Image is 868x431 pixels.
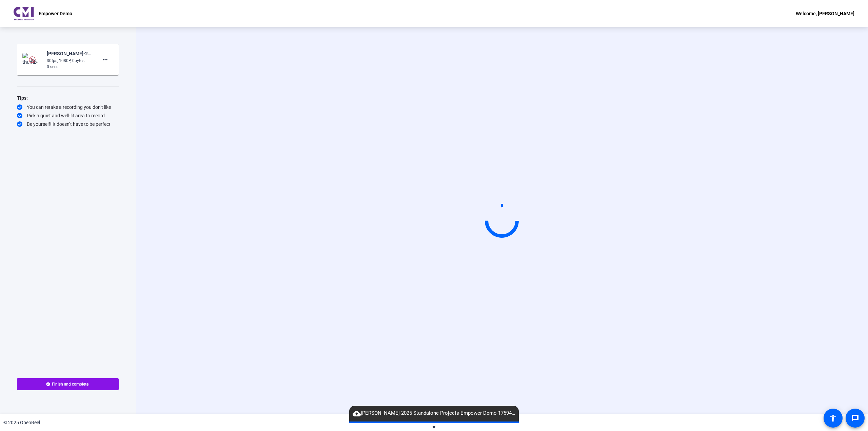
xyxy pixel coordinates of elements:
span: [PERSON_NAME]-2025 Standalone Projects-Empower Demo-1759410743631-screen [349,409,519,417]
div: Welcome, [PERSON_NAME] [796,9,854,18]
div: You can retake a recording you don’t like [17,104,119,111]
mat-icon: more_horiz [101,56,109,64]
div: © 2025 OpenReel [3,419,40,426]
mat-icon: cloud_upload [353,410,361,418]
button: Finish and complete [17,378,119,390]
img: Preview is unavailable [29,56,36,63]
div: Be yourself! It doesn’t have to be perfect [17,121,119,128]
p: Empower Demo [39,9,72,18]
mat-icon: accessibility [829,414,837,422]
div: [PERSON_NAME]-2025 Standalone Projects-Empower Demo-1759410743631-screen [47,50,92,58]
div: 0 secs [47,64,92,70]
div: 30fps, 1080P, 0bytes [47,58,92,64]
img: thumb-nail [22,53,42,66]
img: OpenReel logo [14,7,35,20]
mat-icon: message [851,414,859,422]
div: Pick a quiet and well-lit area to record [17,112,119,119]
span: ▼ [432,424,437,430]
span: Finish and complete [52,381,88,387]
div: Tips: [17,94,119,102]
